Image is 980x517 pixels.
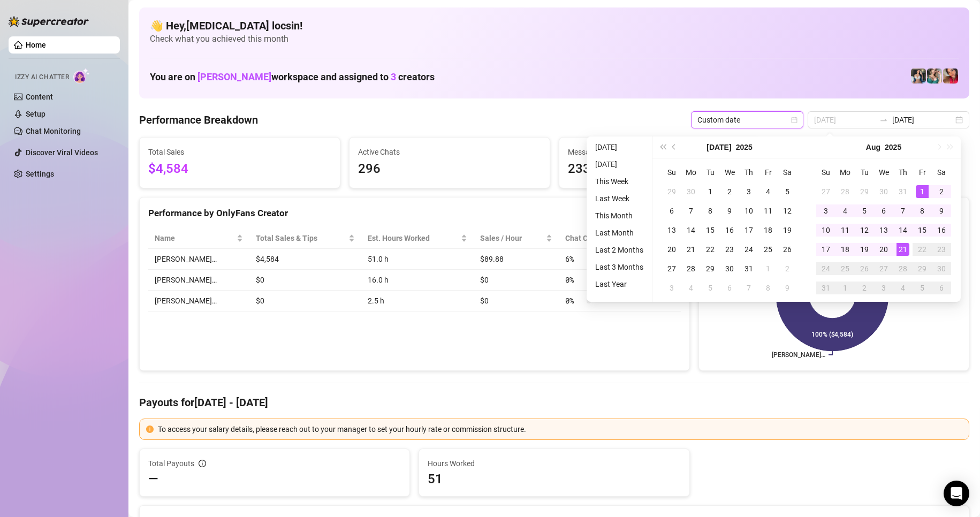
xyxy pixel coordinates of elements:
[665,262,678,275] div: 27
[874,240,893,259] td: 2025-08-20
[858,185,871,198] div: 29
[428,458,680,469] span: Hours Worked
[877,185,890,198] div: 30
[866,136,880,158] button: Choose a month
[568,146,751,158] span: Messages Sent
[816,240,835,259] td: 2025-08-17
[932,221,951,240] td: 2025-08-16
[855,163,874,182] th: Tu
[665,185,678,198] div: 29
[758,221,778,240] td: 2025-07-18
[368,232,459,244] div: Est. Hours Worked
[877,262,890,275] div: 27
[858,243,871,256] div: 19
[139,395,969,410] h4: Payouts for [DATE] - [DATE]
[893,163,913,182] th: Th
[26,148,98,157] a: Discover Viral Videos
[739,278,758,298] td: 2025-08-07
[706,136,731,158] button: Choose a month
[474,249,559,270] td: $89.88
[772,351,825,359] text: [PERSON_NAME]…
[256,232,346,244] span: Total Sales & Tips
[742,204,755,217] div: 10
[855,240,874,259] td: 2025-08-19
[913,259,932,278] td: 2025-08-29
[591,158,648,171] li: [DATE]
[720,278,739,298] td: 2025-08-06
[480,232,544,244] span: Sales / Hour
[197,71,271,82] span: [PERSON_NAME]
[913,201,932,221] td: 2025-08-08
[665,204,678,217] div: 6
[835,259,855,278] td: 2025-08-25
[685,204,697,217] div: 7
[361,249,474,270] td: 51.0 h
[913,221,932,240] td: 2025-08-15
[591,209,648,222] li: This Month
[816,221,835,240] td: 2025-08-10
[877,224,890,237] div: 13
[742,185,755,198] div: 3
[819,262,832,275] div: 24
[662,278,681,298] td: 2025-08-03
[199,460,206,467] span: info-circle
[778,240,797,259] td: 2025-07-26
[681,240,701,259] td: 2025-07-21
[723,282,736,294] div: 6
[855,221,874,240] td: 2025-08-12
[778,221,797,240] td: 2025-07-19
[839,185,852,198] div: 28
[681,182,701,201] td: 2025-06-30
[855,182,874,201] td: 2025-07-29
[685,224,697,237] div: 14
[148,291,249,311] td: [PERSON_NAME]…
[591,192,648,205] li: Last Week
[885,136,901,158] button: Choose a year
[916,262,929,275] div: 29
[935,185,948,198] div: 2
[932,201,951,221] td: 2025-08-09
[742,282,755,294] div: 7
[932,278,951,298] td: 2025-09-06
[662,221,681,240] td: 2025-07-13
[565,295,582,307] span: 0 %
[839,243,852,256] div: 18
[723,262,736,275] div: 30
[591,244,648,256] li: Last 2 Months
[874,201,893,221] td: 2025-08-06
[816,201,835,221] td: 2025-08-03
[736,136,753,158] button: Choose a year
[816,259,835,278] td: 2025-08-24
[720,259,739,278] td: 2025-07-30
[685,185,697,198] div: 30
[704,224,717,237] div: 15
[758,278,778,298] td: 2025-08-08
[874,278,893,298] td: 2025-09-03
[819,204,832,217] div: 3
[816,163,835,182] th: Su
[916,204,929,217] div: 8
[935,282,948,294] div: 6
[150,71,435,83] h1: You are on workspace and assigned to creators
[897,224,909,237] div: 14
[428,470,680,488] span: 51
[148,146,331,158] span: Total Sales
[704,282,717,294] div: 5
[835,278,855,298] td: 2025-09-01
[893,201,913,221] td: 2025-08-07
[758,259,778,278] td: 2025-08-01
[591,175,648,188] li: This Week
[720,240,739,259] td: 2025-07-23
[26,93,53,101] a: Content
[665,243,678,256] div: 20
[762,204,774,217] div: 11
[835,240,855,259] td: 2025-08-18
[662,163,681,182] th: Su
[681,201,701,221] td: 2025-07-07
[591,141,648,154] li: [DATE]
[662,240,681,259] td: 2025-07-20
[839,224,852,237] div: 11
[701,278,720,298] td: 2025-08-05
[935,243,948,256] div: 23
[835,221,855,240] td: 2025-08-11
